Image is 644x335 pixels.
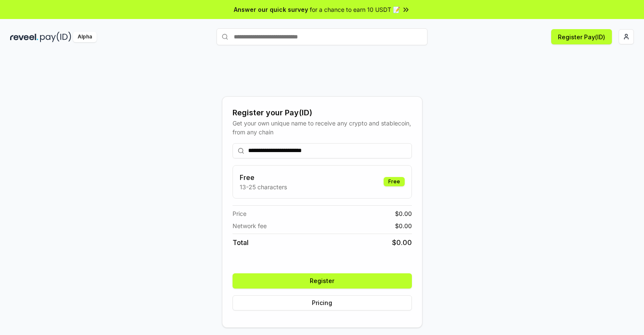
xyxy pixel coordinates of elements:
[551,29,612,44] button: Register Pay(ID)
[233,209,246,218] span: Price
[233,119,412,136] div: Get your own unique name to receive any crypto and stablecoin, from any chain
[233,107,412,119] div: Register your Pay(ID)
[233,237,249,248] span: Total
[234,5,308,14] span: Answer our quick survey
[73,32,97,42] div: Alpha
[40,32,71,42] img: pay_id
[395,209,412,218] span: $ 0.00
[233,221,267,230] span: Network fee
[240,182,287,191] p: 13-25 characters
[384,177,405,186] div: Free
[392,237,412,248] span: $ 0.00
[10,32,38,42] img: reveel_dark
[310,5,400,14] span: for a chance to earn 10 USDT 📝
[395,221,412,230] span: $ 0.00
[240,172,287,182] h3: Free
[233,273,412,289] button: Register
[233,295,412,310] button: Pricing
